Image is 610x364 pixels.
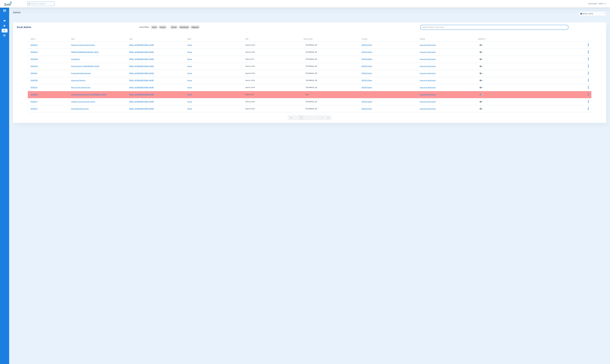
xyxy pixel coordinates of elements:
[299,116,303,119] li: 1
[325,116,331,120] li: Last
[322,117,322,118] img: arrow-right-blue.svg
[243,49,301,56] td: Dentrix 24.18
[301,49,359,56] td: [TECHNICAL_ID]
[420,87,436,88] a: Insurance Verification
[588,50,589,53] img: group-dot-blue.svg
[311,116,316,119] li: 4
[420,108,436,110] a: Insurance Verification
[187,101,192,102] a: Active
[362,38,367,40] div: Last Sync
[243,91,301,98] td: Dentrix 23.7
[588,43,589,46] img: group-dot-blue.svg
[31,38,68,40] div: Office Id
[362,38,417,40] div: Last Sync
[71,101,95,102] a: Oswego Commons Family Dental
[303,116,307,119] li: 2
[420,66,436,67] a: Insurance Verification
[187,58,192,60] a: Active
[152,26,156,28] span: Active
[478,38,485,40] div: AutoSend Tx
[420,94,436,95] a: Insurance Verification
[362,80,372,81] a: [DATE] 5:25am
[362,108,372,110] a: [DATE] 5:21am
[139,26,149,28] span: Quick Filters:
[187,73,192,74] a: Active
[71,58,80,60] a: ZuubDentrix
[362,58,372,60] a: [DATE] 8:58pm
[31,101,37,102] a: 31000014
[362,66,372,67] a: [DATE] 5:27am
[588,93,589,96] img: group-dot-blue.svg
[129,38,132,40] div: Login
[129,87,154,88] a: [EMAIL_ADDRESS][DOMAIN_NAME]
[588,100,589,103] img: group-dot-blue.svg
[243,84,301,91] td: Dentrix 24.18
[307,116,311,119] li: 3
[362,73,372,74] a: [DATE] 5:27am
[129,58,154,60] a: [EMAIL_ADDRESS][DOMAIN_NAME]
[579,11,606,16] button: [DATE] - [DATE]
[31,51,37,53] a: 31000023
[31,38,35,40] div: Office Id
[420,44,436,46] a: Insurance Verification
[27,2,54,6] input: Search for patients
[420,58,436,60] a: Insurance Verification
[187,66,192,67] a: Active
[580,13,582,15] img: date.svg
[71,108,88,110] a: Springfield Dental Care
[362,94,365,95] span: -
[129,101,154,102] a: [EMAIL_ADDRESS][DOMAIN_NAME]
[301,77,359,84] td: [TECHNICAL_ID]
[304,38,313,40] div: Service Version
[420,80,436,81] a: Insurance Verification
[17,26,135,28] div: Zuub Admin
[243,98,301,105] td: Dentrix 24.18
[588,72,589,75] img: group-dot-blue.svg
[420,51,436,53] a: Insurance Verification
[129,73,154,74] a: [EMAIL_ADDRESS][DOMAIN_NAME]
[187,80,192,81] a: Active
[588,107,589,110] img: group-dot-blue.svg
[243,63,301,70] td: Dentrix 24.18
[31,87,37,88] a: 31000012
[160,26,165,28] span: Inactive
[192,26,198,28] span: Eaglesoft
[71,87,90,88] a: Peoria Family Dental Care
[4,2,12,5] img: Zuub Logo
[71,94,106,95] a: Innovative Dental Care of [GEOGRAPHIC_DATA]
[71,51,98,53] a: [PERSON_NAME][GEOGRAPHIC_DATA]
[187,94,192,95] a: Active
[71,73,91,74] a: Romeoville Smiles Dentistry
[13,11,606,14] h2: Admin
[301,56,359,63] td: [TECHNICAL_ID]
[170,25,200,29] mat-chip-listbox: pms-filters
[246,38,301,40] div: PMS
[301,84,359,91] td: [TECHNICAL_ID]
[129,94,154,95] a: [EMAIL_ADDRESS][DOMAIN_NAME]
[187,108,192,110] a: Active
[31,66,38,67] a: 31000030
[151,25,167,29] mat-chip-listbox: status-filters
[31,108,37,110] a: 31000013
[71,38,75,40] div: Name
[301,63,359,70] td: [TECHNICAL_ID]
[243,70,301,77] td: Dentrix 24.18
[31,80,38,81] a: 31000036
[187,87,192,88] a: Active
[478,38,533,40] div: AutoSend Tx
[129,80,154,81] a: [EMAIL_ADDRESS][DOMAIN_NAME]
[243,105,301,112] td: Dentrix 24.18
[171,26,176,28] span: Dentrix
[301,42,359,49] td: [TECHNICAL_ID]
[301,98,359,105] td: [TECHNICAL_ID]
[420,101,436,102] a: Insurance Verification
[420,38,425,40] div: Products
[71,44,95,46] a: Mokena Crossings Family Dental
[304,38,359,40] div: Service Version
[588,86,589,89] img: group-dot-blue.svg
[71,66,99,67] a: Family Dental of [GEOGRAPHIC_DATA]
[187,51,192,53] a: Active
[129,51,154,53] a: [EMAIL_ADDRESS][DOMAIN_NAME]
[71,38,127,40] div: Name
[243,77,301,84] td: Dentrix 24.18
